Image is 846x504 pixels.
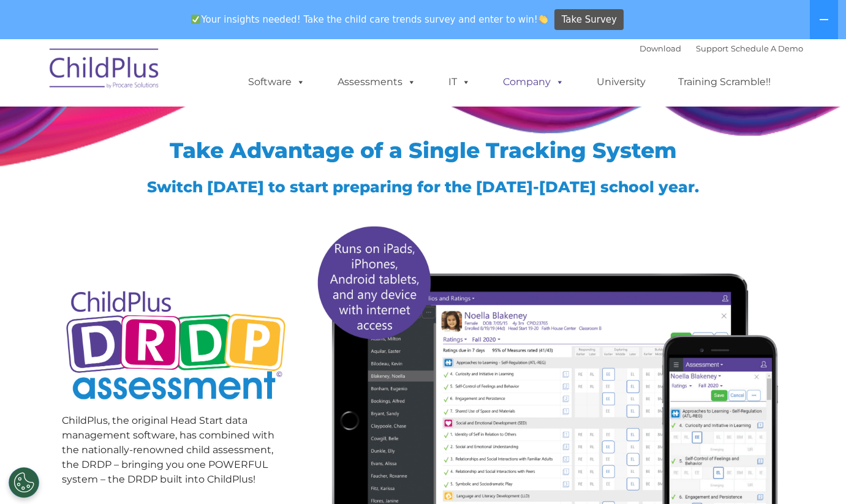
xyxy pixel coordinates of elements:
img: ✅ [191,15,200,24]
button: Cookies Settings [9,467,39,498]
a: Software [236,70,317,94]
span: Take Survey [562,9,617,31]
a: Take Survey [554,9,624,31]
a: Assessments [325,70,428,94]
a: IT [436,70,483,94]
img: ChildPlus by Procare Solutions [43,40,166,101]
a: University [584,70,658,94]
img: Copyright - DRDP Logo [62,277,290,416]
font: | [640,43,803,53]
a: Company [491,70,576,94]
a: Schedule A Demo [731,43,803,53]
span: ChildPlus, the original Head Start data management software, has combined with the nationally-ren... [62,415,274,485]
a: Training Scramble!! [666,70,783,94]
span: Your insights needed! Take the child care trends survey and enter to win! [186,8,553,32]
a: Download [640,43,681,53]
img: 👏 [538,15,548,24]
a: Support [696,43,728,53]
span: Take Advantage of a Single Tracking System [170,137,677,164]
span: Switch [DATE] to start preparing for the [DATE]-[DATE] school year. [147,178,699,196]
